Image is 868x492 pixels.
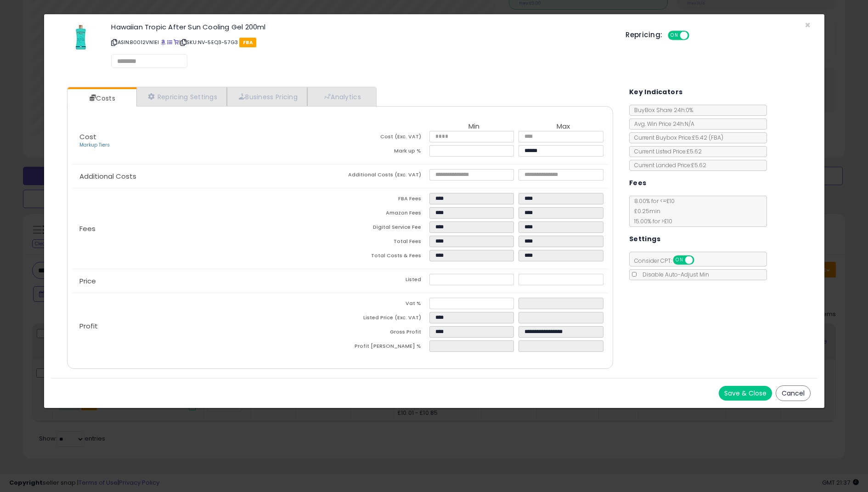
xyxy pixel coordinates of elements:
[630,106,693,114] span: BuyBox Share 24h: 0%
[340,221,429,236] td: Digital Service Fee
[72,133,340,149] p: Cost
[776,385,811,401] button: Cancel
[67,23,95,51] img: 31GwAbj1KfL._SL60_.jpg
[340,326,429,340] td: Gross Profit
[629,233,660,245] h5: Settings
[340,207,429,221] td: Amazon Fees
[709,134,723,141] span: ( FBA )
[630,207,660,215] span: £0.25 min
[340,340,429,355] td: Profit [PERSON_NAME] %
[630,217,672,225] span: 15.00 % for > £10
[340,169,429,183] td: Additional Costs (Exc. VAT)
[111,23,612,30] h3: Hawaiian Tropic After Sun Cooling Gel 200ml
[340,298,429,312] td: Vat %
[340,250,429,264] td: Total Costs & Fees
[307,87,375,106] a: Analytics
[630,257,706,265] span: Consider CPT:
[239,38,256,47] span: FBA
[669,32,681,40] span: ON
[72,225,340,232] p: Fees
[626,31,662,39] h5: Repricing:
[429,123,519,131] th: Min
[805,18,811,32] span: ×
[340,145,429,159] td: Mark up %
[688,32,703,40] span: OFF
[161,39,166,46] a: BuyBox page
[72,277,340,285] p: Price
[340,131,429,145] td: Cost (Exc. VAT)
[340,236,429,250] td: Total Fees
[79,141,110,148] a: Markup Tiers
[136,87,227,106] a: Repricing Settings
[340,312,429,326] td: Listed Price (Exc. VAT)
[630,147,702,155] span: Current Listed Price: £5.62
[340,274,429,288] td: Listed
[174,39,179,46] a: Your listing only
[719,386,772,401] button: Save & Close
[693,256,707,264] span: OFF
[630,120,694,128] span: Avg. Win Price 24h: N/A
[674,256,685,264] span: ON
[72,322,340,330] p: Profit
[630,161,706,169] span: Current Landed Price: £5.62
[72,173,340,180] p: Additional Costs
[630,134,723,141] span: Current Buybox Price:
[340,193,429,207] td: FBA Fees
[630,197,675,225] span: 8.00 % for <= £10
[227,87,307,106] a: Business Pricing
[629,177,647,189] h5: Fees
[629,86,683,98] h5: Key Indicators
[692,134,723,141] span: £5.42
[68,89,135,107] a: Costs
[167,39,172,46] a: All offer listings
[638,271,709,278] span: Disable Auto-Adjust Min
[519,123,608,131] th: Max
[111,35,612,50] p: ASIN: B0012VN1EI | SKU: NV-5EQ3-57G3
